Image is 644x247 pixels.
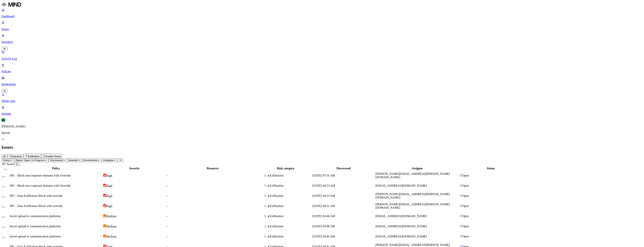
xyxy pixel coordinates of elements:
[462,194,469,197] span: Open
[2,227,5,228] button: Select row
[10,174,71,177] span: SPC - Block non-corporate domains with Override
[312,194,335,197] span: [DATE] 04:53 AM
[312,184,335,187] span: [DATE] 04:53 AM
[106,184,112,187] span: High
[2,57,642,60] p: Activity Log
[103,194,106,197] img: severity-high.svg
[2,118,5,122] span: EL
[103,214,106,217] img: severity-medium.svg
[3,155,6,158] span: All
[375,214,427,218] span: [EMAIL_ADDRESS][DOMAIN_NAME]
[2,217,5,218] button: Select row
[166,184,168,187] span: –
[2,112,642,115] p: Settings
[166,167,259,170] div: Resource
[312,167,375,170] div: Discovered
[10,184,71,187] span: SPC - Block non-corporate domains with Override
[267,194,311,198] div: Exfiltration
[312,225,335,228] span: [DATE] 04:46 AM
[2,15,642,18] p: Dashboard
[375,225,427,228] span: [EMAIL_ADDRESS][DOMAIN_NAME]
[103,159,114,162] span: Assignee
[2,27,642,31] p: Issues
[375,184,427,187] span: [EMAIL_ADDRESS][DOMAIN_NAME]
[460,214,462,217] img: status-open.svg
[2,34,642,50] a: Inventory
[2,83,642,86] p: Integrations
[2,237,5,238] button: Select row
[460,174,462,177] img: status-open.svg
[267,184,311,187] div: Exfiltration
[375,167,459,170] div: Assignee
[3,159,10,162] span: Policy
[103,204,106,207] img: severity-high.svg
[106,205,112,208] span: High
[312,204,335,208] span: [DATE] 04:51 AM
[312,214,335,218] span: [DATE] 04:46 AM
[375,192,450,199] span: [PERSON_NAME][EMAIL_ADDRESS][PERSON_NAME][DOMAIN_NAME]
[267,174,311,177] div: Exfiltration
[2,63,642,73] a: Policies
[462,214,469,218] span: Open
[106,225,116,228] span: Medium
[106,194,112,198] span: High
[267,225,311,228] div: Exfiltration
[460,184,462,187] img: status-open.svg
[106,215,116,218] span: Medium
[166,214,168,218] span: –
[2,8,642,18] a: Dashboard
[10,225,61,228] span: Secret upload to communication platforms
[103,184,106,187] img: severity-high.svg
[83,159,97,162] span: Environment
[103,224,106,227] img: severity-medium.svg
[11,155,22,158] span: Exposure
[2,70,642,73] p: Policies
[460,225,462,227] img: status-open.svg
[375,172,450,179] span: [PERSON_NAME][EMAIL_ADDRESS][PERSON_NAME][DOMAIN_NAME]
[10,214,61,218] span: Secret upload to communication platforms
[2,186,5,187] button: Select row
[462,235,469,238] span: Open
[10,167,102,170] div: Policy
[375,203,450,209] span: [PERSON_NAME][EMAIL_ADDRESS][PERSON_NAME][DOMAIN_NAME]
[28,155,40,158] span: Exfiltration
[460,167,522,170] div: Status
[462,174,469,177] span: Open
[106,235,116,238] span: Medium
[2,145,642,150] h2: Issues
[103,167,166,170] div: Severity
[312,174,335,177] span: [DATE] 07:35 AM
[2,51,642,60] a: Activity Log
[50,159,63,162] span: Discovered
[375,235,427,238] span: [EMAIL_ADDRESS][DOMAIN_NAME]
[460,204,462,207] img: status-open.svg
[106,174,112,177] span: High
[267,204,311,208] div: Exfiltration
[2,131,642,135] p: Spirent
[2,196,5,197] button: Select row
[4,169,7,170] button: Select all
[267,214,311,218] div: Exfiltration
[166,204,168,208] span: –
[166,235,168,238] span: –
[260,167,311,170] div: Risk category
[2,176,5,177] button: Select row
[166,174,168,177] span: –
[462,204,469,208] span: Open
[166,194,168,197] span: –
[312,235,335,238] span: [DATE] 04:45 AM
[103,235,106,238] img: severity-medium.svg
[462,184,469,187] span: Open
[103,174,106,177] img: severity-high.svg
[460,235,462,237] img: status-open.svg
[2,106,642,115] a: Settings
[2,2,642,8] a: MIND
[46,155,61,158] span: Insider threat
[2,21,642,31] a: Issues
[2,76,642,92] a: Integrations
[166,225,168,228] span: –
[2,99,642,103] p: What's new
[68,159,77,162] span: Severity
[10,204,62,208] span: SPC - Data Exfiltration Block with override
[462,225,469,228] span: Open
